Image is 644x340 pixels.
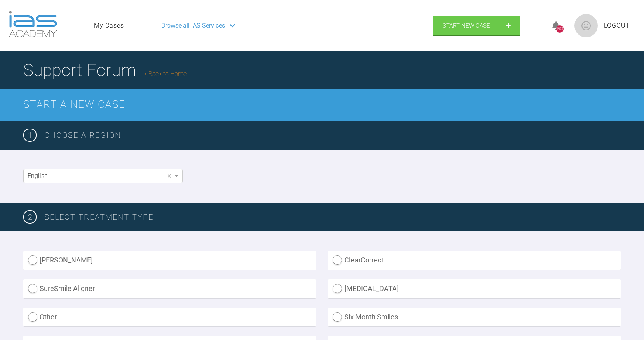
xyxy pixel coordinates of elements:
[443,22,490,29] span: Start New Case
[23,210,37,224] span: 2
[9,11,57,37] img: logo-light.3e3ef733.png
[433,16,520,35] a: Start New Case
[23,97,621,113] h2: Start a New Case
[604,21,630,31] a: Logout
[23,56,187,84] h1: Support Forum
[44,211,621,223] h3: SELECT TREATMENT TYPE
[28,172,48,180] span: English
[23,279,316,298] label: SureSmile Aligner
[328,308,621,327] label: Six Month Smiles
[161,21,225,31] span: Browse all IAS Services
[166,169,173,183] span: Clear value
[168,172,171,179] span: ×
[94,21,124,31] a: My Cases
[23,129,37,142] span: 1
[23,308,316,327] label: Other
[23,251,316,270] label: [PERSON_NAME]
[556,25,564,33] div: 1906
[144,70,187,78] a: Back to Home
[328,279,621,298] label: [MEDICAL_DATA]
[328,251,621,270] label: ClearCorrect
[574,14,598,37] img: profile.png
[44,129,621,141] h3: Choose a region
